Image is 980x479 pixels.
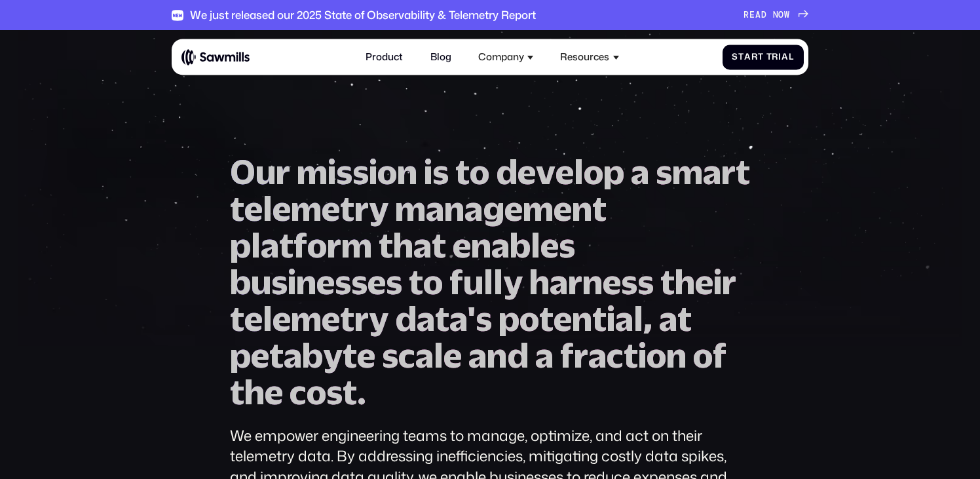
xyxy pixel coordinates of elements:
span: t [409,263,423,300]
span: c [398,337,415,374]
span: t [435,300,449,337]
span: s [559,227,575,263]
span: s [271,263,288,300]
span: N [773,10,779,20]
span: n [582,263,603,300]
span: l [789,52,794,62]
span: e [265,374,283,410]
span: p [499,300,519,337]
span: a [550,263,568,300]
span: n [666,337,687,374]
span: p [230,337,251,374]
span: o [307,227,327,263]
a: StartTrial [723,45,804,69]
span: A [755,10,761,20]
span: a [426,190,444,227]
span: i [607,300,615,337]
span: t [279,227,293,263]
span: t [455,153,470,190]
span: s [336,153,352,190]
span: t [677,300,692,337]
span: c [607,337,624,374]
span: m [291,300,322,337]
span: o [519,300,539,337]
span: t [624,337,638,374]
span: n [444,190,464,227]
span: . [357,374,366,410]
span: t [539,300,554,337]
span: r [354,300,369,337]
span: ' [468,300,476,337]
a: Blog [423,44,458,70]
span: o [377,153,397,190]
span: s [352,153,369,190]
span: u [255,153,276,190]
span: e [443,337,462,374]
span: a [782,52,789,62]
span: t [432,227,446,263]
span: h [244,374,265,410]
span: t [660,263,675,300]
span: s [382,337,398,374]
span: e [540,227,559,263]
span: e [322,300,340,337]
span: f [293,227,307,263]
span: e [322,190,340,227]
span: O [778,10,784,20]
span: O [230,153,255,190]
span: r [574,337,588,374]
span: o [470,153,489,190]
span: e [556,153,574,190]
span: i [328,153,336,190]
span: i [369,153,377,190]
span: d [395,300,417,337]
span: s [351,263,367,300]
span: n [397,153,417,190]
span: e [603,263,621,300]
span: f [449,263,463,300]
span: D [761,10,767,20]
span: t [230,190,244,227]
span: a [284,337,302,374]
span: m [672,153,703,190]
span: t [736,153,750,190]
span: a [464,190,483,227]
span: E [749,10,755,20]
span: t [379,227,393,263]
span: v [536,153,556,190]
span: n [487,337,507,374]
span: b [302,337,323,374]
span: l [483,263,493,300]
span: i [638,337,647,374]
span: e [244,300,263,337]
div: We just released our 2025 State of Observability & Telemetry Report [190,9,536,22]
span: e [518,153,536,190]
span: s [432,153,449,190]
span: o [693,337,713,374]
span: n [572,300,592,337]
span: s [621,263,637,300]
span: s [476,300,492,337]
span: a [535,337,554,374]
span: u [463,263,483,300]
span: S [732,52,738,62]
span: t [343,374,357,410]
div: Resources [553,44,626,70]
span: a [631,153,649,190]
span: b [230,263,251,300]
span: R [744,10,749,20]
span: d [496,153,518,190]
span: a [413,227,432,263]
span: t [343,337,357,374]
span: e [357,337,375,374]
span: f [713,337,726,374]
span: m [297,153,328,190]
span: p [603,153,624,190]
span: e [244,190,263,227]
span: f [560,337,574,374]
span: u [251,263,271,300]
span: y [323,337,343,374]
span: e [316,263,335,300]
span: r [327,227,341,263]
span: s [386,263,402,300]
